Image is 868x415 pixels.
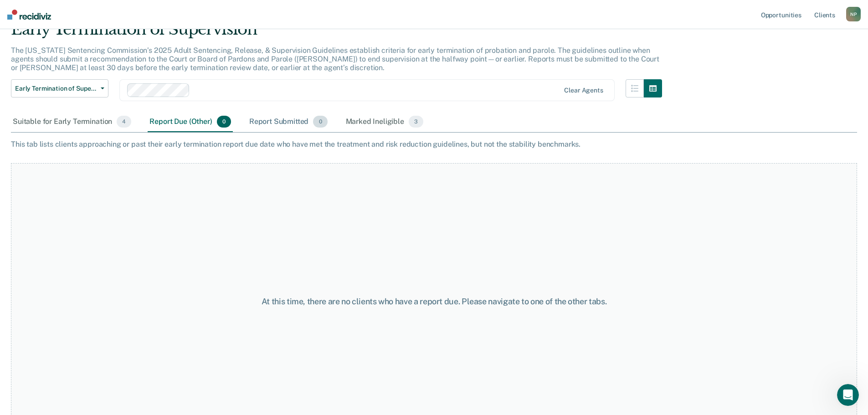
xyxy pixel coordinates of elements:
[217,116,231,128] span: 0
[11,112,133,132] div: Suitable for Early Termination4
[564,87,603,94] div: Clear agents
[11,20,662,46] div: Early Termination of Supervision
[148,112,232,132] div: Report Due (Other)0
[11,79,108,97] button: Early Termination of Supervision
[846,7,861,21] div: N P
[409,116,423,128] span: 3
[223,297,646,307] div: At this time, there are no clients who have a report due. Please navigate to one of the other tabs.
[7,10,51,20] img: Recidiviz
[837,384,859,406] iframe: Intercom live chat
[11,46,659,72] p: The [US_STATE] Sentencing Commission’s 2025 Adult Sentencing, Release, & Supervision Guidelines e...
[846,7,861,21] button: NP
[247,112,329,132] div: Report Submitted0
[313,116,327,128] span: 0
[117,116,131,128] span: 4
[11,140,857,149] div: This tab lists clients approaching or past their early termination report due date who have met t...
[15,85,97,92] span: Early Termination of Supervision
[344,112,426,132] div: Marked Ineligible3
